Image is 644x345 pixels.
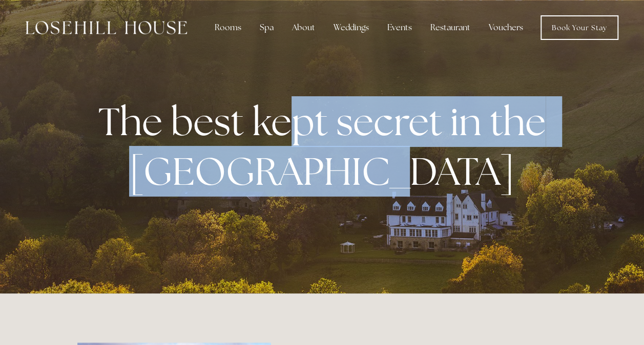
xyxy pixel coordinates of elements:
div: Restaurant [422,17,479,38]
strong: The best kept secret in the [GEOGRAPHIC_DATA] [98,96,554,197]
div: Rooms [206,17,250,38]
div: Weddings [325,17,377,38]
div: Spa [252,17,282,38]
a: Vouchers [481,17,531,38]
a: Book Your Stay [541,15,618,40]
div: Events [379,17,420,38]
img: Losehill House [26,21,187,34]
div: About [284,17,323,38]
